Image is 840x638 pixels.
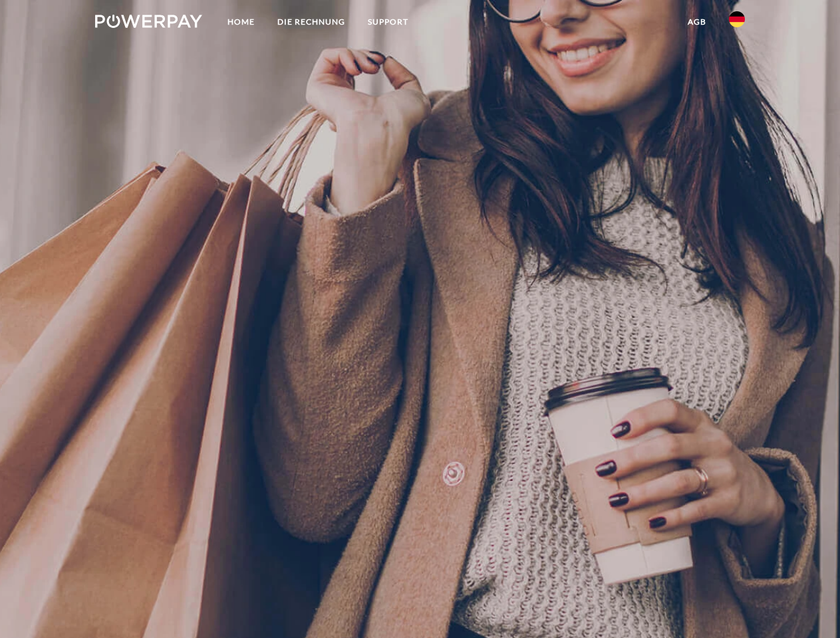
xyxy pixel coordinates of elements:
[266,10,356,34] a: DIE RECHNUNG
[356,10,420,34] a: SUPPORT
[729,11,745,27] img: de
[95,15,202,28] img: logo-powerpay-white.svg
[676,10,718,34] a: agb
[216,10,266,34] a: Home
